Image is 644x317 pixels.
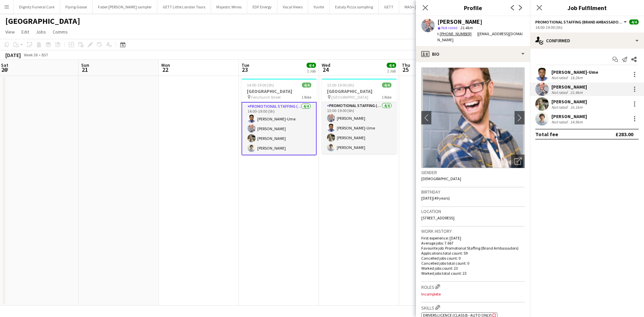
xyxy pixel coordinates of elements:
span: Edit [21,29,29,35]
div: t. [437,31,477,37]
span: Not rated [441,25,458,30]
p: First experience: [DATE] [421,235,525,241]
span: 13:00-19:00 (6h) [327,83,354,88]
div: 18.2km [569,75,584,80]
span: 4/4 [629,19,639,24]
h3: Roles [421,283,525,290]
app-card-role: Promotional Staffing (Brand Ambassadors)4/414:00-19:00 (5h)[PERSON_NAME]-Ume[PERSON_NAME][PERSON_... [241,102,317,155]
button: Dignity Funeral Care [14,0,60,13]
p: Cancelled jobs count: 0 [421,256,525,261]
h3: Work history [421,228,525,234]
span: 1 Role [382,95,391,100]
div: £283.00 [615,131,633,138]
span: 14:00-19:00 (5h) [247,83,274,88]
span: 4/4 [382,83,391,88]
p: Average jobs: 7.667 [421,241,525,246]
h3: Location [421,208,525,214]
p: Cancelled jobs total count: 0 [421,261,525,266]
h1: [GEOGRAPHIC_DATA] [5,16,80,26]
a: Edit [19,28,32,36]
span: 23 [240,66,249,73]
div: [PERSON_NAME] [551,99,587,105]
span: 4/4 [307,63,316,68]
div: Not rated [551,75,569,80]
h3: Gender [421,169,525,175]
p: Worked jobs total count: 23 [421,271,525,276]
button: GETT [379,0,399,13]
div: [PERSON_NAME] [551,84,587,90]
div: [PERSON_NAME]-Ume [551,69,598,75]
p: Worked jobs count: 23 [421,266,525,271]
div: [PERSON_NAME] [551,113,587,119]
h3: Skills [421,304,525,311]
button: MAS+ [GEOGRAPHIC_DATA] [399,0,458,13]
div: Not rated [551,119,569,124]
div: 21.4km [569,90,584,95]
span: [STREET_ADDRESS] [421,215,454,220]
span: [DATE] (49 years) [421,196,450,201]
span: View [5,29,15,35]
div: Not rated [551,90,569,95]
span: [DEMOGRAPHIC_DATA] [421,176,461,181]
button: Flying Goose [60,0,93,13]
span: Mon [161,62,170,68]
h3: Birthday [421,189,525,195]
span: Sun [81,62,89,68]
div: 1 Job [387,68,396,73]
button: Faber [PERSON_NAME] sampler [93,0,157,13]
button: Yuvite [308,0,330,13]
span: 21 [80,66,89,73]
div: 14:00-19:00 (5h) [535,25,639,30]
span: Thu [402,62,410,68]
p: Incomplete [421,292,525,297]
span: Promotional Staffing (Brand Ambassadors) [535,19,623,24]
a: View [3,28,17,36]
div: 1 Job [307,68,316,73]
h3: Profile [416,3,530,12]
button: Vocal Views [277,0,308,13]
app-job-card: 14:00-19:00 (5h)4/4[GEOGRAPHIC_DATA] Fenchurch Street1 RolePromotional Staffing (Brand Ambassador... [241,78,317,155]
a: [PHONE_NUMBER] [440,31,477,36]
div: 14.9km [569,119,584,124]
a: Comms [50,28,70,36]
button: Promotional Staffing (Brand Ambassadors) [535,19,628,24]
div: [DATE] [5,52,21,58]
div: Bio [416,46,530,62]
div: [PERSON_NAME] [437,19,482,25]
img: Crew avatar or photo [421,67,525,168]
button: GETT Little London Tours [157,0,211,13]
h3: Job Fulfilment [530,3,644,12]
span: [GEOGRAPHIC_DATA] [331,95,368,100]
span: Sat [1,62,8,68]
span: Tue [241,62,249,68]
span: Fenchurch Street [251,95,281,100]
span: 24 [321,66,330,73]
a: Jobs [33,28,49,36]
div: BST [42,52,48,57]
button: EDF Energy [247,0,277,13]
span: Week 38 [22,52,39,57]
button: Majestic Wines [211,0,247,13]
span: 4/4 [302,83,311,88]
div: Not rated [551,105,569,110]
span: 25 [401,66,410,73]
span: Comms [53,29,68,35]
div: Confirmed [530,33,644,49]
div: Total fee [535,131,558,138]
h3: [GEOGRAPHIC_DATA] [322,88,397,94]
span: | [EMAIL_ADDRESS][DOMAIN_NAME] [437,31,523,42]
app-card-role: Promotional Staffing (Brand Ambassadors)4/413:00-19:00 (6h)[PERSON_NAME][PERSON_NAME]-Ume[PERSON_... [322,102,397,154]
div: Open photos pop-in [511,155,525,168]
span: Wed [322,62,330,68]
p: Applications total count: 59 [421,251,525,256]
app-job-card: 13:00-19:00 (6h)4/4[GEOGRAPHIC_DATA] [GEOGRAPHIC_DATA]1 RolePromotional Staffing (Brand Ambassado... [322,78,397,154]
h3: [GEOGRAPHIC_DATA] [241,88,317,94]
div: 16.1km [569,105,584,110]
span: Jobs [36,29,46,35]
span: 22 [160,66,170,73]
p: Favourite job: Promotional Staffing (Brand Ambassadors) [421,246,525,251]
span: 1 Role [302,95,311,100]
span: 4/4 [387,63,396,68]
